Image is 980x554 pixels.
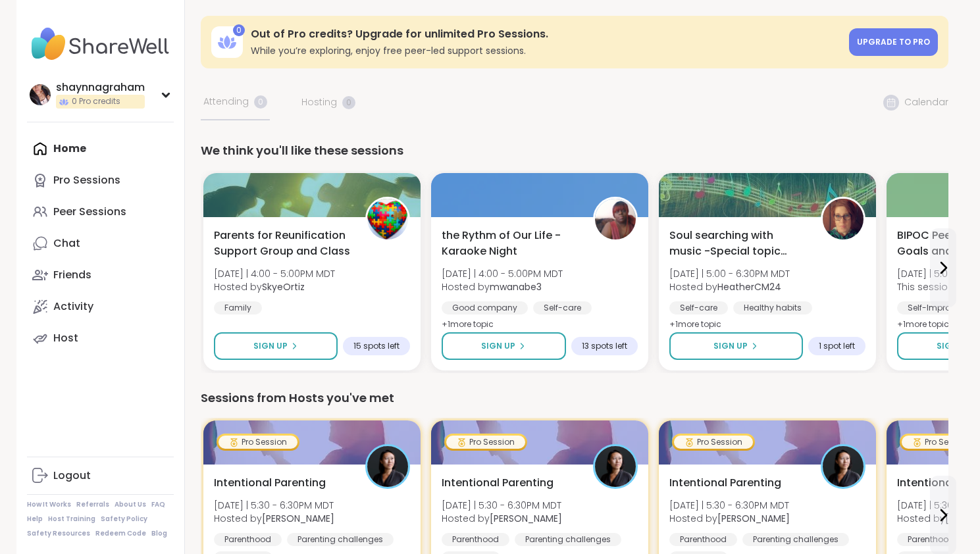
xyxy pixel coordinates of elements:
span: Sign Up [713,340,748,352]
span: the Rythm of Our Life - Karaoke Night [442,228,579,259]
span: Hosted by [669,512,790,525]
div: Healthy habits [733,301,812,315]
a: Upgrade to Pro [849,28,938,56]
a: Chat [27,228,174,259]
button: Sign Up [214,332,338,360]
a: Host [27,322,174,354]
span: [DATE] | 5:30 - 6:30PM MDT [442,499,562,512]
span: Intentional Parenting [669,475,781,491]
div: Self-care [669,301,728,315]
div: Peer Sessions [53,205,126,219]
div: 0 [233,24,245,36]
div: shaynnagraham [56,80,145,95]
img: Natasha [595,446,636,487]
span: Intentional Parenting [442,475,554,491]
span: 15 spots left [353,341,400,351]
a: Safety Policy [101,515,147,524]
span: 1 spot left [819,341,855,351]
div: Parenting challenges [287,533,394,546]
img: SkyeOrtiz [367,199,408,239]
span: Soul searching with music -Special topic edition! [669,228,806,259]
div: Parenthood [442,533,509,546]
img: ShareWell Nav Logo [27,21,174,67]
span: Hosted by [669,280,790,293]
a: How It Works [27,500,71,509]
div: Parenthood [897,533,965,546]
div: Friends [53,268,91,282]
button: Sign Up [669,332,803,360]
span: Parents for Reunification Support Group and Class [214,228,351,259]
div: Logout [53,468,91,483]
span: Upgrade to Pro [857,36,930,47]
span: [DATE] | 5:30 - 6:30PM MDT [669,499,790,512]
a: Blog [151,529,167,538]
img: mwanabe3 [595,199,636,239]
a: Peer Sessions [27,196,174,228]
div: Activity [53,299,93,314]
div: Parenthood [214,533,282,546]
span: Sign Up [253,340,288,352]
span: Hosted by [214,280,335,293]
img: HeatherCM24 [823,199,864,239]
b: SkyeOrtiz [262,280,305,293]
a: Help [27,515,43,524]
span: Intentional Parenting [214,475,326,491]
span: 0 Pro credits [72,96,120,107]
div: Pro Sessions [53,173,120,188]
div: Pro Session [219,436,297,449]
a: Friends [27,259,174,291]
a: Logout [27,460,174,491]
div: Host [53,331,78,345]
div: Pro Session [446,436,525,449]
span: 13 spots left [582,341,627,351]
a: Activity [27,291,174,322]
div: Parenthood [669,533,737,546]
span: Hosted by [442,280,563,293]
span: [DATE] | 4:00 - 5:00PM MDT [214,267,335,280]
a: Referrals [76,500,109,509]
div: Sessions from Hosts you've met [201,389,948,407]
img: shaynnagraham [30,84,51,105]
h3: Out of Pro credits? Upgrade for unlimited Pro Sessions. [251,27,841,41]
div: Good company [442,301,528,315]
div: Parenting challenges [515,533,621,546]
span: [DATE] | 5:00 - 6:30PM MDT [669,267,790,280]
div: Chat [53,236,80,251]
a: About Us [115,500,146,509]
div: Family [214,301,262,315]
span: [DATE] | 5:30 - 6:30PM MDT [214,499,334,512]
a: Pro Sessions [27,164,174,196]
span: Sign Up [937,340,971,352]
span: Hosted by [442,512,562,525]
a: Safety Resources [27,529,90,538]
div: Parenting challenges [742,533,849,546]
b: [PERSON_NAME] [717,512,790,525]
b: [PERSON_NAME] [262,512,334,525]
b: HeatherCM24 [717,280,781,293]
button: Sign Up [442,332,566,360]
a: FAQ [151,500,165,509]
img: Natasha [823,446,864,487]
div: We think you'll like these sessions [201,141,948,160]
a: Redeem Code [95,529,146,538]
b: mwanabe3 [490,280,542,293]
span: [DATE] | 4:00 - 5:00PM MDT [442,267,563,280]
h3: While you’re exploring, enjoy free peer-led support sessions. [251,44,841,57]
img: Natasha [367,446,408,487]
div: Self-care [533,301,592,315]
span: Sign Up [481,340,515,352]
div: Pro Session [674,436,753,449]
span: Hosted by [214,512,334,525]
b: [PERSON_NAME] [490,512,562,525]
a: Host Training [48,515,95,524]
